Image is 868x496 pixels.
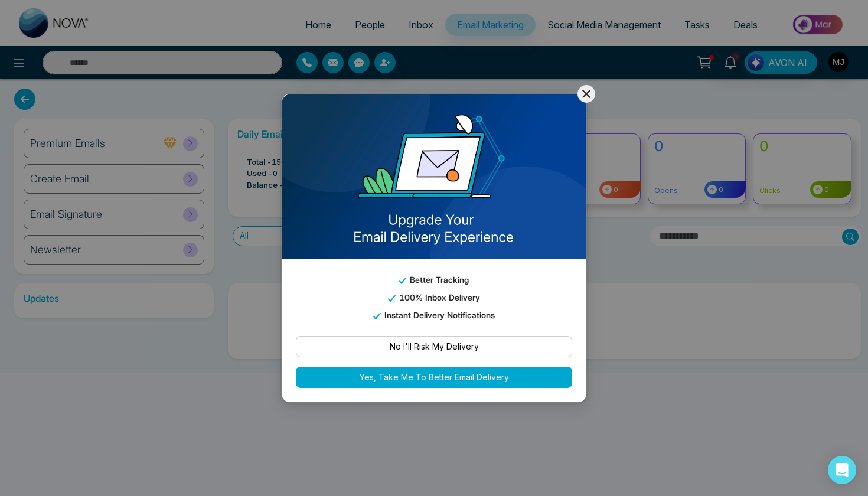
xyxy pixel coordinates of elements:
[296,336,572,357] button: No I'll Risk My Delivery
[296,273,572,286] p: Better Tracking
[282,94,586,259] img: email_template_bg.png
[296,291,572,304] p: 100% Inbox Delivery
[296,367,572,388] button: Yes, Take Me To Better Email Delivery
[828,456,856,484] div: Open Intercom Messenger
[373,313,380,319] img: tick_email_template.svg
[388,295,395,302] img: tick_email_template.svg
[296,309,572,322] p: Instant Delivery Notifications
[399,278,406,284] img: tick_email_template.svg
